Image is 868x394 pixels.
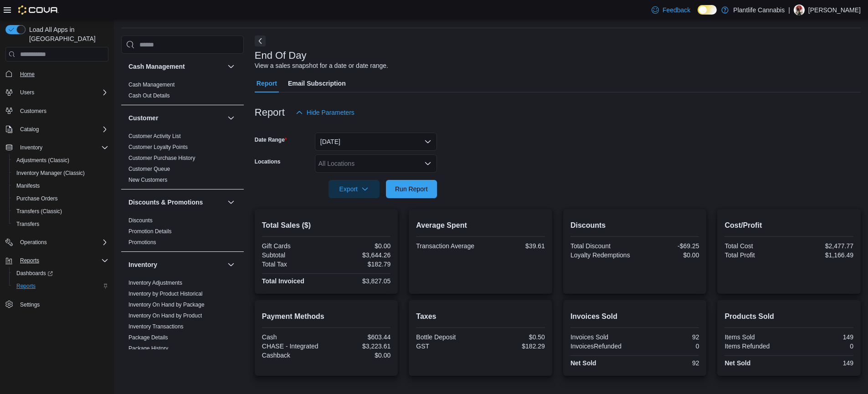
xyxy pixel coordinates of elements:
span: Hide Parameters [307,108,354,117]
span: Settings [20,301,40,308]
button: Hide Parameters [292,103,358,122]
span: Load All Apps in [GEOGRAPHIC_DATA] [26,25,108,43]
h2: Cost/Profit [724,220,853,231]
div: Items Sold [724,333,787,341]
button: Discounts & Promotions [128,198,224,207]
a: Feedback [648,1,694,19]
span: Inventory Manager (Classic) [13,168,108,179]
button: Transfers [9,218,112,230]
div: $3,644.26 [328,251,390,259]
button: Home [2,67,112,80]
div: 149 [791,333,853,341]
span: Reports [16,255,108,266]
button: Customers [2,104,112,118]
div: $0.50 [483,333,545,341]
span: Manifests [16,182,40,189]
div: Bottle Deposit [416,333,478,341]
a: Inventory Adjustments [128,280,182,286]
button: Discounts & Promotions [226,197,236,208]
div: $603.44 [328,333,390,341]
span: Adjustments (Classic) [13,155,108,166]
div: Customer [121,131,244,189]
div: 92 [637,333,699,341]
h2: Total Sales ($) [262,220,391,231]
span: Settings [16,299,108,310]
nav: Complex example [5,63,108,335]
div: InvoicesRefunded [570,343,633,350]
button: Catalog [16,124,42,135]
a: Customer Purchase History [128,155,195,161]
button: Inventory Manager (Classic) [9,167,112,179]
span: Purchase Orders [16,195,58,202]
span: Dashboards [16,270,53,277]
div: Total Discount [570,242,633,250]
span: Transfers [13,219,108,230]
div: $182.79 [328,261,390,268]
button: Catalog [2,123,112,136]
button: Inventory [2,141,112,154]
div: 92 [637,359,699,367]
span: Cash Out Details [128,92,170,99]
button: Cash Management [128,62,224,71]
label: Locations [255,158,281,165]
div: 0 [637,343,699,350]
div: CHASE - Integrated [262,343,324,350]
a: Dashboards [13,268,56,279]
span: Catalog [20,126,39,133]
a: Discounts [128,217,153,224]
span: Users [20,89,34,96]
div: Cashback [262,352,324,359]
a: Customers [16,106,50,117]
h3: Cash Management [128,62,185,71]
a: Home [16,69,38,80]
label: Date Range [255,136,287,143]
span: Customer Queue [128,165,170,173]
h2: Payment Methods [262,311,391,322]
span: Adjustments (Classic) [16,157,69,164]
div: View a sales snapshot for a date or date range. [255,61,388,71]
span: Reports [13,281,108,292]
span: Customers [20,107,46,115]
div: Subtotal [262,251,324,259]
button: Adjustments (Classic) [9,154,112,167]
a: Inventory Transactions [128,323,184,330]
div: Total Tax [262,261,324,268]
span: Transfers (Classic) [16,208,62,215]
span: Export [334,180,374,198]
div: -$69.25 [637,242,699,250]
span: Catalog [16,124,108,135]
h3: Customer [128,113,158,123]
h2: Discounts [570,220,699,231]
span: Users [16,87,108,98]
span: Cash Management [128,81,175,88]
button: Reports [2,254,112,267]
button: Purchase Orders [9,192,112,205]
span: Customer Purchase History [128,154,195,162]
button: [DATE] [315,133,437,151]
button: Next [255,36,266,46]
button: Settings [2,298,112,311]
a: Inventory On Hand by Package [128,302,205,308]
strong: Net Sold [724,359,750,367]
a: Purchase Orders [13,193,62,204]
a: Transfers (Classic) [13,206,66,217]
div: $0.00 [328,242,390,250]
span: Purchase Orders [13,193,108,204]
div: Gift Cards [262,242,324,250]
span: Package History [128,345,168,352]
span: Run Report [395,184,428,194]
h3: Discounts & Promotions [128,198,203,207]
a: Inventory Manager (Classic) [13,168,88,179]
a: Package Details [128,334,168,341]
div: Cash [262,333,324,341]
span: Inventory [20,144,42,151]
div: $3,827.05 [328,277,390,285]
span: Customer Loyalty Points [128,143,188,151]
div: Cash Management [121,79,244,105]
a: Reports [13,281,39,292]
div: $182.29 [483,343,545,350]
span: Transfers [16,220,39,228]
button: Open list of options [424,160,431,167]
